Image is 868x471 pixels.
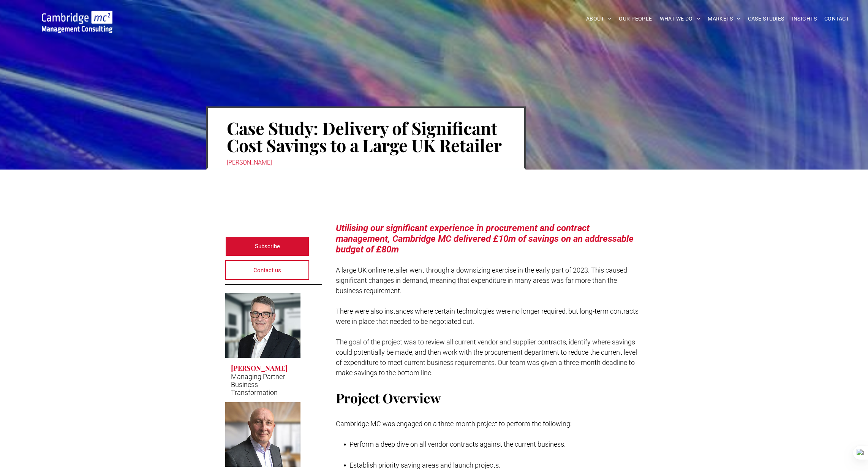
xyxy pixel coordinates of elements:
a: Jeff Owen | Managing Partner - Business Transformation [225,293,301,358]
span: Cambridge MC was engaged on a three-month project to perform the following: [336,420,572,428]
p: Managing Partner - Business Transformation [231,373,295,396]
a: INSIGHTS [788,13,821,25]
span: A large UK online retailer went through a downsizing exercise in the early part of 2023. This cau... [336,266,627,295]
h3: [PERSON_NAME] [231,363,288,373]
h1: Case Study: Delivery of Significant Cost Savings to a Large UK Retailer [227,119,505,154]
span: There were also instances where certain technologies were no longer required, but long-term contr... [336,307,639,325]
span: Subscribe [255,237,280,256]
a: WHAT WE DO [656,13,704,25]
span: Project Overview [336,389,441,407]
a: Subscribe [225,236,310,256]
div: [PERSON_NAME] [227,157,505,168]
a: CONTACT [821,13,853,25]
span: Perform a deep dive on all vendor contracts against the current business. [349,440,566,448]
a: Ray Coppin | Partner - Commercial | Cambridge Management Consulting [225,402,301,467]
span: The goal of the project was to review all current vendor and supplier contracts, identify where s... [336,338,637,377]
img: Go to Homepage [42,11,112,33]
a: Contact us [225,260,310,280]
a: OUR PEOPLE [615,13,656,25]
a: CASE STUDIES [744,13,788,25]
span: Contact us [253,261,281,280]
a: Your Business Transformed | Cambridge Management Consulting [42,12,112,20]
span: Establish priority saving areas and launch projects. [349,461,500,469]
span: Utilising our significant experience in procurement and contract management, Cambridge MC deliver... [336,223,634,255]
a: ABOUT [582,13,615,25]
a: MARKETS [704,13,744,25]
